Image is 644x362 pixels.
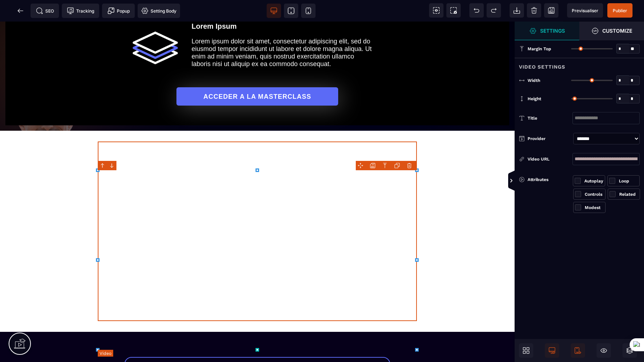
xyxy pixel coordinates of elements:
[602,28,632,33] strong: Customize
[36,7,54,14] span: SEO
[192,14,374,48] text: Lorem ipsum dolor sit amet, consectetur adipiscing elit, sed do eiusmod tempor incididunt ut labo...
[519,175,573,184] div: Attributes
[515,22,579,40] span: Settings
[176,66,338,84] button: ACCEDER A LA MASTERCLASS
[619,177,638,185] div: Loop
[572,8,598,13] span: Previsualiser
[107,7,130,14] span: Popup
[567,3,603,18] span: Preview
[571,343,585,358] span: Mobile Only
[130,1,181,52] img: 89399b92b1e4d7fb73d90682b2dc9884_wired-outline-12-layers.gif
[622,343,637,358] span: Open Layers
[446,3,461,18] span: Screenshot
[584,177,603,185] div: Autoplay
[579,22,644,40] span: Open Style Manager
[545,343,559,358] span: Desktop Only
[528,135,570,142] div: Provider
[528,78,540,83] span: Width
[528,115,572,122] div: Title
[429,3,443,18] span: View components
[528,96,541,102] span: Height
[585,204,604,211] div: Modest
[528,156,572,163] div: Video URL
[585,191,604,198] div: Controls
[515,58,644,71] div: Video Settings
[528,46,551,52] span: Margin Top
[67,7,94,14] span: Tracking
[141,7,176,14] span: Setting Body
[597,343,611,358] span: Hide/Show Block
[519,343,533,358] span: Open Blocks
[613,8,627,13] span: Publier
[619,191,638,198] div: Related
[192,1,237,9] b: Lorem Ipsum
[540,28,565,33] strong: Settings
